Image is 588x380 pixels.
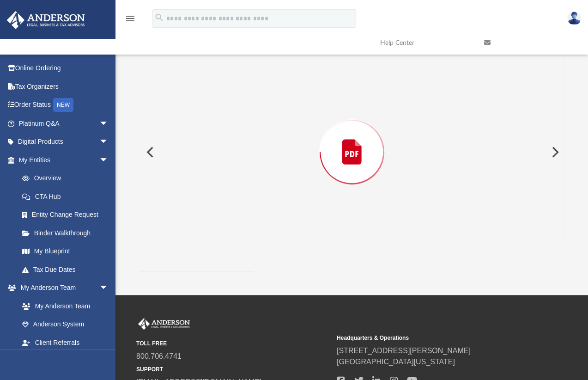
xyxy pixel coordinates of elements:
a: Online Ordering [6,59,122,78]
small: SUPPORT [136,365,330,374]
a: My Blueprint [13,242,118,261]
a: Order StatusNEW [6,96,122,115]
a: Binder Walkthrough [13,224,122,242]
a: Overview [13,169,122,188]
span: arrow_drop_down [99,279,118,298]
a: Digital Productsarrow_drop_down [6,133,122,151]
a: CTA Hub [13,187,122,206]
a: menu [125,18,136,24]
a: Entity Change Request [13,206,122,224]
a: [GEOGRAPHIC_DATA][US_STATE] [337,358,455,366]
a: Anderson System [13,315,118,334]
span: arrow_drop_down [99,151,118,170]
span: arrow_drop_down [99,133,118,152]
div: Preview [139,8,564,271]
a: Tax Organizers [6,77,122,96]
img: User Pic [567,12,581,25]
button: Previous File [139,139,159,165]
button: Next File [544,139,564,165]
i: search [154,12,164,23]
a: Tax Due Dates [13,260,122,279]
a: 800.706.4741 [136,352,182,360]
small: Headquarters & Operations [337,334,531,342]
a: My Entitiesarrow_drop_down [6,151,122,169]
small: TOLL FREE [136,339,330,348]
a: My Anderson Teamarrow_drop_down [6,279,118,297]
a: My Anderson Team [13,297,113,315]
div: NEW [53,98,73,112]
img: Anderson Advisors Platinum Portal [136,318,192,330]
i: menu [125,13,136,24]
span: arrow_drop_down [99,114,118,133]
a: Help Center [373,25,477,61]
img: Anderson Advisors Platinum Portal [4,11,88,29]
a: Platinum Q&Aarrow_drop_down [6,114,122,133]
a: [STREET_ADDRESS][PERSON_NAME] [337,347,471,355]
a: Client Referrals [13,333,118,352]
